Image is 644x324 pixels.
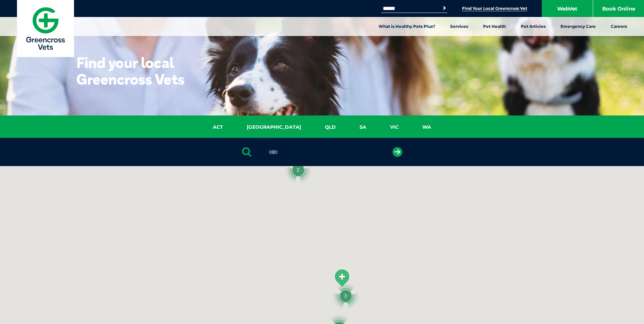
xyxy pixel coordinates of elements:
a: [GEOGRAPHIC_DATA] [235,123,313,131]
a: SA [348,123,378,131]
a: Find Your Local Greencross Vet [462,6,527,11]
a: QLD [313,123,348,131]
a: What is Healthy Pets Plus? [371,17,443,36]
button: Search [441,5,448,12]
a: Pet Articles [513,17,553,36]
div: Noosa Civic [333,269,350,287]
a: Pet Health [476,17,513,36]
a: ACT [201,123,235,131]
a: Careers [603,17,634,36]
a: WA [410,123,443,131]
div: 2 [285,157,311,183]
a: Emergency Care [553,17,603,36]
h1: Find your local Greencross Vets [76,54,210,88]
div: 3 [333,283,358,309]
a: Services [443,17,476,36]
a: VIC [378,123,410,131]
